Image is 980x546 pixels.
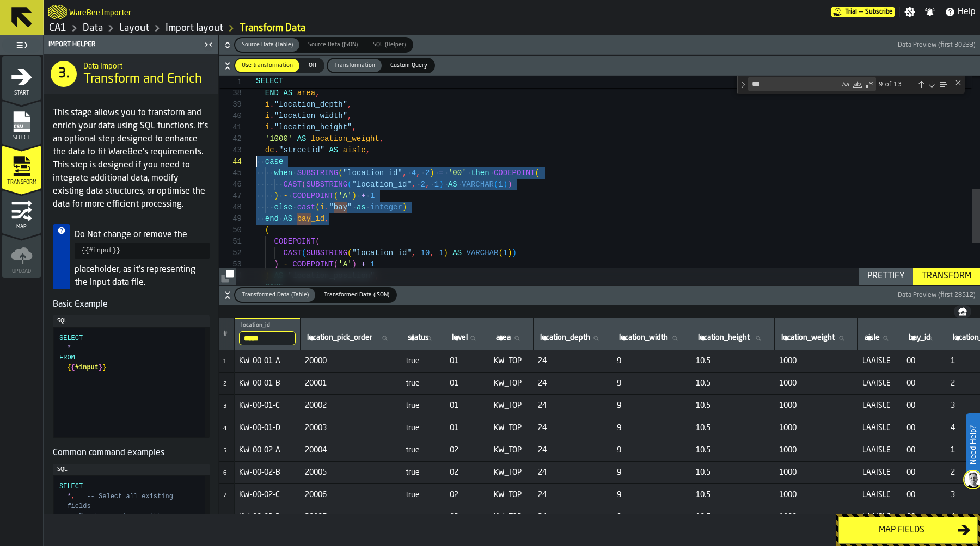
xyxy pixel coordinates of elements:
label: button-toggle-Settings [900,7,920,17]
span: . [269,100,274,109]
span: ) [274,260,279,269]
button: button-Transform [913,268,980,285]
span: 10.5 [696,424,770,432]
div: thumb [302,38,364,52]
span: , [412,180,416,189]
div: 44 [219,156,242,167]
span: aisle [343,146,366,154]
span: 4 [412,169,416,177]
span: ) [274,191,279,200]
span: 1 [503,249,507,257]
button: button- [219,35,980,55]
span: 4 [223,426,226,432]
a: link-to-/wh/i/76e2a128-1b54-4d66-80d4-05ae4c277723/pricing/ [831,7,895,17]
span: ( [302,249,306,257]
div: 49 [219,213,242,225]
span: SELECT [59,334,83,342]
span: 10.5 [696,357,770,365]
div: thumb [302,59,323,72]
span: KW-00-01-C [239,401,296,410]
span: { [67,364,71,371]
span: label [865,333,880,342]
span: - [283,260,287,269]
span: # [223,330,228,338]
span: LAAISLE [862,424,898,432]
span: 01 [450,401,485,410]
span: CODEPOINT [292,191,334,200]
div: 41 [219,122,242,133]
div: 48 [219,202,242,213]
li: menu Transform [2,145,41,189]
span: 9 [617,401,687,410]
span: 1 [223,359,226,365]
div: Transform [917,270,976,283]
a: link-to-/wh/i/76e2a128-1b54-4d66-80d4-05ae4c277723 [49,22,66,34]
span: 00 [906,424,942,432]
span: ( [347,249,352,257]
span: VARCHAR [462,180,494,189]
span: 2 [425,169,430,177]
span: CODEPOINT [494,169,535,177]
span: 9 [617,424,687,432]
p: This stage allows you to transform and enrich your data using SQL functions. It's an optional ste... [53,107,210,211]
span: Transform and Enrich [83,71,202,88]
span: "location_id" [343,169,402,177]
span: Custom Query [386,61,432,70]
span: 1 [498,180,503,189]
span: ) [439,180,443,189]
div: 53 [219,259,242,270]
span: } [102,364,106,371]
button: button- [954,305,971,318]
span: SELECT [256,77,283,85]
span: case [265,157,284,166]
span: 1 [370,191,375,200]
span: KW_TOP [494,401,529,410]
span: , [347,111,352,120]
span: cast [297,203,316,212]
span: AS [329,146,338,154]
a: link-to-/wh/i/76e2a128-1b54-4d66-80d4-05ae4c277723/import/layout/ [166,22,223,34]
span: Off [304,61,321,70]
span: , [379,134,384,143]
span: , [402,169,407,177]
input: label [696,331,770,345]
span: when [274,169,293,177]
label: button-switch-multi-SQL (Helper) [365,37,413,53]
span: Data Preview (first 30233) [898,41,976,49]
span: Transformed Data (JSON) [320,290,394,300]
span: i [265,100,269,109]
span: 'A' [338,260,352,269]
span: ) [402,203,407,212]
span: " [347,203,352,212]
span: Upload [2,269,41,275]
input: label [617,331,687,345]
span: 20000 [305,357,397,365]
div: thumb [235,59,299,72]
span: 00 [906,379,942,388]
span: true [406,401,441,410]
span: #input [75,364,99,371]
li: menu Upload [2,234,41,278]
span: 01 [450,424,485,432]
span: Trial [845,8,857,16]
span: ( [334,260,338,269]
label: button-switch-multi-Use transformation [234,58,301,73]
input: label [406,331,440,345]
span: 'A' [338,191,352,200]
span: label [496,333,511,342]
span: 01 [450,379,485,388]
span: label [540,333,590,342]
span: Subscribe [865,8,893,16]
span: ) [352,260,356,269]
span: SUBSTRING [297,169,339,177]
label: button-toggle-Notifications [920,7,940,17]
span: SQL (Helper) [369,40,410,49]
span: , [412,249,416,257]
p: placeholder, as it's representing the input data file. [75,263,210,289]
span: 00 [906,357,942,365]
span: . [269,111,274,120]
div: 39 [219,99,242,110]
li: menu Select [2,101,41,144]
label: button-switch-multi-Custom Query [383,58,435,73]
span: else [274,203,293,212]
